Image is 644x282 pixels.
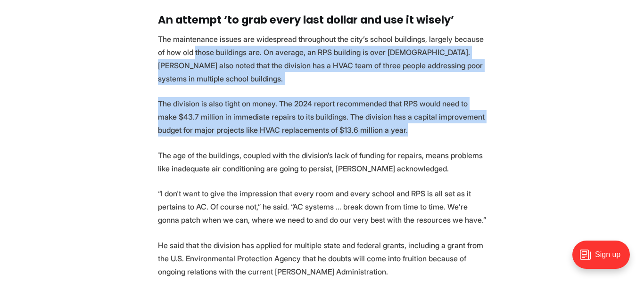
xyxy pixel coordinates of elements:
p: “I don't want to give the impression that every room and every school and RPS is all set as it pe... [158,187,486,226]
p: The age of the buildings, coupled with the division’s lack of funding for repairs, means problems... [158,149,486,175]
p: He said that the division has applied for multiple state and federal grants, including a grant fr... [158,239,486,278]
iframe: portal-trigger [564,236,644,282]
p: The division is also tight on money. The 2024 report recommended that RPS would need to make $43.... [158,97,486,137]
p: The maintenance issues are widespread throughout the city’s school buildings, largely because of ... [158,32,486,85]
strong: An attempt ‘to grab every last dollar and use it wisely’ [158,12,454,27]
